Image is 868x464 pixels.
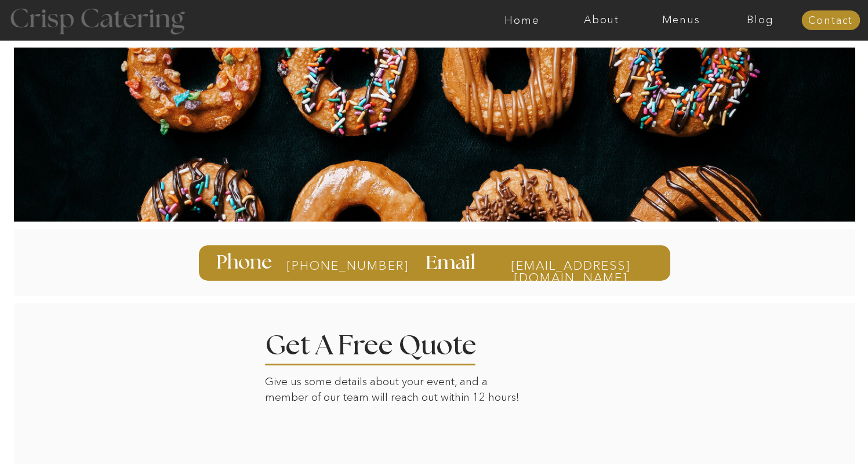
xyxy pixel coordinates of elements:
[488,259,653,270] a: [EMAIL_ADDRESS][DOMAIN_NAME]
[216,253,275,273] h3: Phone
[721,14,800,26] a: Blog
[426,253,479,272] h3: Email
[265,374,528,408] p: Give us some details about your event, and a member of our team will reach out within 12 hours!
[265,332,512,354] h2: Get A Free Quote
[801,15,860,27] a: Contact
[562,14,641,26] a: About
[641,14,721,26] a: Menus
[482,14,562,26] a: Home
[286,259,379,272] a: [PHONE_NUMBER]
